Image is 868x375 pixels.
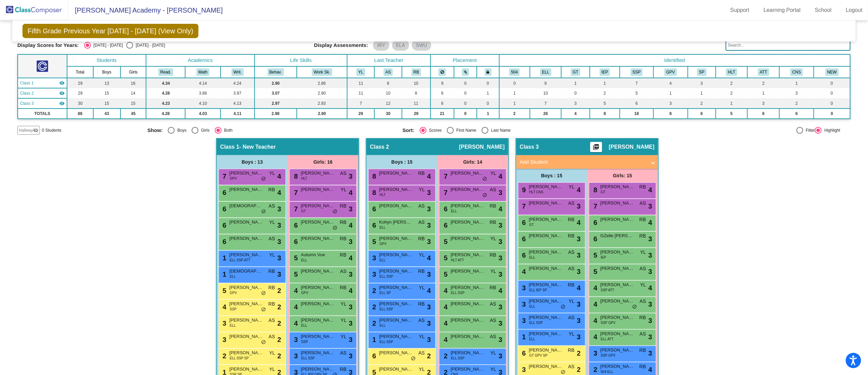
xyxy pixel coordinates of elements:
[716,78,748,88] td: 2
[67,66,93,78] th: Total
[571,68,580,76] button: GT
[592,186,597,194] span: 8
[620,78,653,88] td: 7
[292,222,298,229] span: 6
[654,78,688,88] td: 4
[292,205,298,213] span: 7
[688,88,716,98] td: 1
[590,66,620,78] th: Individualized Education Plan
[577,217,581,228] span: 4
[333,209,337,214] span: do_not_disturb_alt
[530,109,562,119] td: 26
[255,54,348,66] th: Life Skills
[454,78,477,88] td: 0
[292,173,298,180] span: 8
[561,109,590,119] td: 4
[147,127,397,134] mat-radio-group: Select an option
[427,171,431,181] span: 4
[59,91,65,96] mat-icon: visibility
[654,66,688,78] th: Good Parent Volunteer
[229,219,263,226] span: [PERSON_NAME]
[620,88,653,98] td: 5
[67,98,93,109] td: 30
[146,98,185,109] td: 4.23
[288,155,358,169] div: Girls: 16
[380,192,386,197] span: HLT
[392,40,409,51] mat-chip: ELA
[93,78,120,88] td: 13
[269,186,275,193] span: RB
[561,98,590,109] td: 3
[239,144,276,150] span: - New Teacher
[120,109,146,119] td: 45
[221,88,254,98] td: 3.97
[442,205,448,213] span: 6
[664,68,677,76] button: GPV
[451,219,485,226] span: [PERSON_NAME]
[297,88,348,98] td: 2.90
[379,219,413,226] span: Kohyn [PERSON_NAME]
[418,202,425,210] span: AS
[654,88,688,98] td: 1
[418,219,425,226] span: AS
[340,170,347,177] span: AS
[454,98,477,109] td: 0
[402,66,430,78] th: Ryan Boland
[19,127,33,133] span: Hallway
[540,68,551,76] button: ELL
[561,88,590,98] td: 0
[577,201,581,211] span: 3
[427,220,431,230] span: 3
[367,155,437,169] div: Boys : 15
[631,68,643,76] button: SSP
[716,109,748,119] td: 5
[568,200,575,207] span: AS
[640,216,646,223] span: RB
[590,109,620,119] td: 8
[640,200,646,207] span: AS
[482,193,487,198] span: do_not_disturb_alt
[371,222,376,229] span: 6
[569,183,575,191] span: YL
[779,78,814,88] td: 1
[196,68,209,76] button: Math
[20,100,34,107] span: Class 3
[459,144,505,150] span: [PERSON_NAME]
[561,66,590,78] th: Gifted and Talented
[277,204,281,214] span: 3
[349,171,353,181] span: 3
[373,40,389,51] mat-chip: IRY
[520,144,539,150] span: Class 3
[451,202,485,209] span: [PERSON_NAME]
[840,5,868,16] a: Logout
[516,169,587,182] div: Boys : 15
[229,202,263,209] span: [DEMOGRAPHIC_DATA][PERSON_NAME]
[499,98,530,109] td: 1
[499,220,502,230] span: 3
[454,88,477,98] td: 0
[648,217,652,228] span: 4
[477,88,499,98] td: 1
[371,173,376,180] span: 8
[716,98,748,109] td: 1
[758,5,806,16] a: Learning Portal
[371,205,376,213] span: 6
[499,187,502,198] span: 3
[620,109,653,119] td: 18
[779,98,814,109] td: 2
[301,186,335,193] span: [PERSON_NAME]
[499,109,530,119] td: 2
[67,54,146,66] th: Students
[347,109,374,119] td: 29
[803,127,815,133] div: Filter
[185,88,221,98] td: 3.86
[185,109,221,119] td: 4.03
[814,88,850,98] td: 0
[530,98,562,109] td: 7
[697,68,707,76] button: SP
[822,127,840,133] div: Highlight
[17,42,79,48] span: Display Scores for Years:
[93,66,120,78] th: Boys
[371,189,376,196] span: 8
[561,78,590,88] td: 1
